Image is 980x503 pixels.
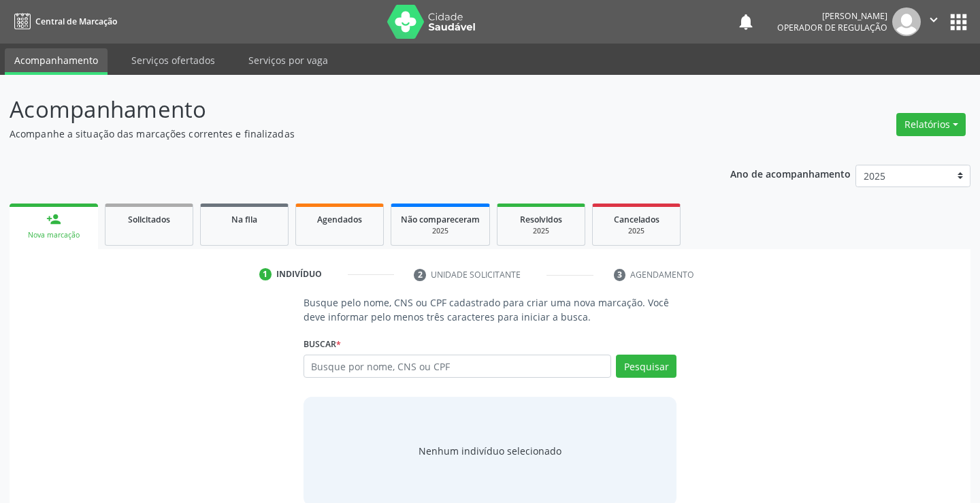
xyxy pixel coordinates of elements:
[616,355,676,378] button: Pesquisar
[614,214,659,225] span: Cancelados
[520,214,562,225] span: Resolvidos
[19,230,88,240] div: Nova marcação
[892,7,921,36] img: img
[921,7,947,36] button: 
[926,12,941,27] i: 
[231,214,257,225] span: Na fila
[401,226,480,236] div: 2025
[777,22,887,33] span: Operador de regulação
[507,226,575,236] div: 2025
[736,12,755,31] button: notifications
[419,444,561,458] div: Nenhum indivíduo selecionado
[10,93,682,127] p: Acompanhamento
[5,48,108,75] a: Acompanhamento
[777,10,887,22] div: [PERSON_NAME]
[730,165,851,182] p: Ano de acompanhamento
[10,127,682,141] p: Acompanhe a situação das marcações correntes e finalizadas
[304,355,612,378] input: Busque por nome, CNS ou CPF
[602,226,670,236] div: 2025
[46,212,61,227] div: person_add
[304,295,677,324] p: Busque pelo nome, CNS ou CPF cadastrado para criar uma nova marcação. Você deve informar pelo men...
[317,214,362,225] span: Agendados
[122,48,225,72] a: Serviços ofertados
[947,10,970,34] button: apps
[401,214,480,225] span: Não compareceram
[304,334,341,355] label: Buscar
[276,268,322,280] div: Indivíduo
[35,16,117,27] span: Central de Marcação
[128,214,170,225] span: Solicitados
[239,48,338,72] a: Serviços por vaga
[259,268,272,280] div: 1
[10,10,117,33] a: Central de Marcação
[896,113,966,136] button: Relatórios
